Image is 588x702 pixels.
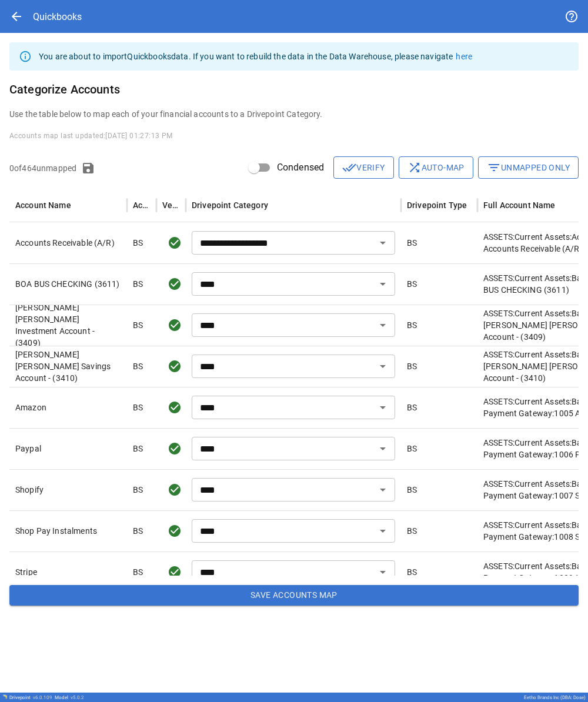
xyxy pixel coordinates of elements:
[375,440,391,457] button: Open
[9,585,579,606] button: Save Accounts Map
[162,200,179,210] div: Verified
[15,402,121,413] p: Amazon
[15,349,121,384] p: [PERSON_NAME] [PERSON_NAME] Savings Account - (3410)
[478,156,579,179] button: Unmapped Only
[483,200,556,210] div: Full Account Name
[407,161,422,175] span: shuffle
[407,278,417,290] p: BS
[375,358,391,375] button: Open
[487,161,501,175] span: filter_list
[15,443,121,454] p: Paypal
[33,695,52,700] span: v 6.0.109
[192,200,268,210] div: Drivepoint Category
[375,523,391,539] button: Open
[133,443,143,454] p: BS
[407,200,467,210] div: Drivepoint Type
[407,443,417,454] p: BS
[375,276,391,292] button: Open
[133,200,149,210] div: Account Type
[407,402,417,413] p: BS
[407,237,417,249] p: BS
[133,319,143,331] p: BS
[39,46,472,67] div: You are about to import Quickbooks data. If you want to rebuild the data in the Data Warehouse, p...
[375,399,391,416] button: Open
[133,278,143,290] p: BS
[9,695,52,700] div: Drivepoint
[15,278,121,290] p: BOA BUS CHECKING (3611)
[9,108,579,120] p: Use the table below to map each of your financial accounts to a Drivepoint Category.
[375,482,391,498] button: Open
[133,525,143,537] p: BS
[15,200,71,210] div: Account Name
[133,402,143,413] p: BS
[375,235,391,251] button: Open
[407,319,417,331] p: BS
[133,484,143,496] p: BS
[55,695,84,700] div: Model
[407,360,417,372] p: BS
[342,161,356,175] span: done_all
[399,156,473,179] button: Auto-map
[9,132,173,140] span: Accounts map last updated: [DATE] 01:27:13 PM
[9,162,76,174] p: 0 of 464 unmapped
[9,9,24,24] span: arrow_back
[9,80,579,99] h6: Categorize Accounts
[15,525,121,537] p: Shop Pay Instalments
[407,525,417,537] p: BS
[133,237,143,249] p: BS
[375,317,391,333] button: Open
[524,695,586,700] div: Eetho Brands Inc (DBA: Dose)
[71,695,84,700] span: v 5.0.2
[375,564,391,580] button: Open
[133,360,143,372] p: BS
[15,302,121,349] p: [PERSON_NAME] [PERSON_NAME] Investment Account - (3409)
[15,484,121,496] p: Shopify
[456,52,472,61] a: here
[33,11,82,22] div: Quickbooks
[407,484,417,496] p: BS
[277,161,324,175] span: Condensed
[15,237,121,249] p: Accounts Receivable (A/R)
[2,694,7,699] img: Drivepoint
[333,156,393,179] button: Verify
